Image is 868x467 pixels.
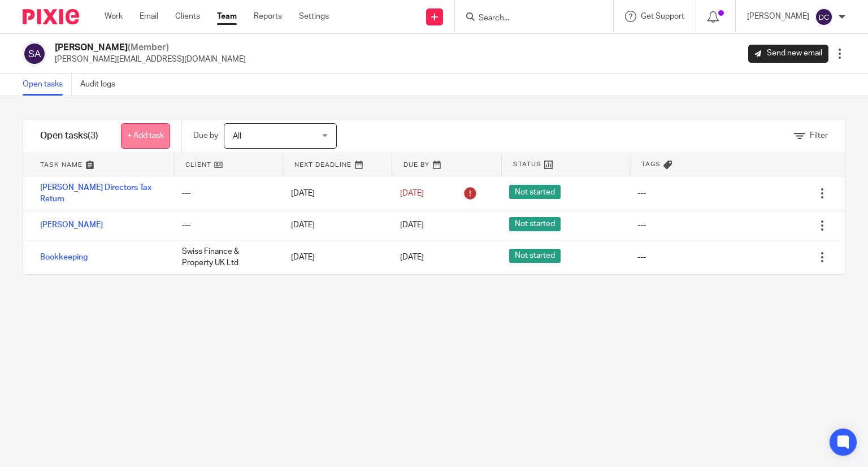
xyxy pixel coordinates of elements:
[254,11,282,22] a: Reports
[40,130,98,142] h1: Open tasks
[509,217,561,231] span: Not started
[171,182,280,205] div: ---
[128,43,169,52] span: (Member)
[748,45,828,63] a: Send new email
[40,221,103,229] a: [PERSON_NAME]
[233,132,241,140] span: All
[217,11,237,22] a: Team
[171,240,280,275] div: Swiss Finance & Property UK Ltd
[637,188,646,199] div: ---
[509,249,561,263] span: Not started
[105,11,123,22] a: Work
[175,11,200,22] a: Clients
[193,130,218,141] p: Due by
[478,14,579,24] input: Search
[280,182,389,205] div: [DATE]
[55,42,246,54] h2: [PERSON_NAME]
[171,214,280,236] div: ---
[121,123,170,149] a: + Add task
[641,159,661,169] span: Tags
[88,131,98,140] span: (3)
[747,11,809,22] p: [PERSON_NAME]
[140,11,158,22] a: Email
[400,222,424,230] span: [DATE]
[280,214,389,236] div: [DATE]
[400,253,424,261] span: [DATE]
[637,219,646,231] div: ---
[23,42,46,66] img: svg%3E
[299,11,329,22] a: Settings
[637,252,646,263] div: ---
[80,73,124,96] a: Audit logs
[815,8,833,26] img: svg%3E
[641,12,684,20] span: Get Support
[23,73,72,96] a: Open tasks
[40,253,88,261] a: Bookkeeping
[40,184,151,203] a: [PERSON_NAME] Directors Tax Return
[400,189,424,197] span: [DATE]
[55,54,246,65] p: [PERSON_NAME][EMAIL_ADDRESS][DOMAIN_NAME]
[23,9,79,24] img: Pixie
[280,246,389,269] div: [DATE]
[810,132,828,140] span: Filter
[513,159,541,169] span: Status
[509,185,561,199] span: Not started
